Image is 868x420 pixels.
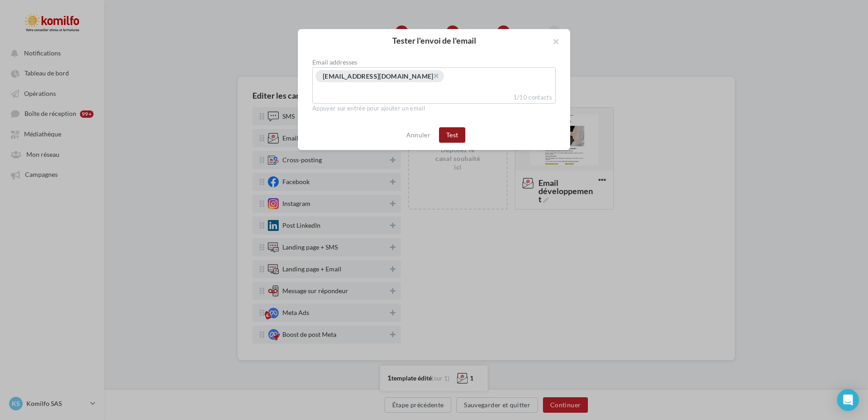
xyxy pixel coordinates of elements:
span: 1/10 contacts [513,94,552,101]
button: Annuler [403,130,434,140]
span: [EMAIL_ADDRESS][DOMAIN_NAME] [323,72,434,80]
button: Test [439,127,465,143]
div: Open Intercom Messenger [837,389,859,411]
span: Appuyer sur entrée pour ajouter un email [312,105,425,112]
div: Tester l'envoi de l'email [312,36,556,45]
label: Email addresses [312,59,556,65]
input: Select box [445,72,513,82]
span: × [434,71,439,80]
